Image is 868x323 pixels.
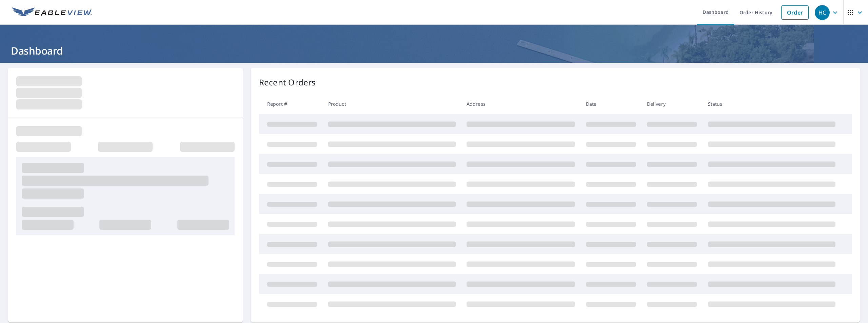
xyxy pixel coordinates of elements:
[12,7,92,18] img: EV Logo
[461,94,580,114] th: Address
[323,94,461,114] th: Product
[703,94,841,114] th: Status
[580,94,642,114] th: Date
[259,94,323,114] th: Report #
[642,94,703,114] th: Delivery
[8,44,860,58] h1: Dashboard
[815,5,830,20] div: HC
[781,5,809,20] a: Order
[259,76,316,88] p: Recent Orders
